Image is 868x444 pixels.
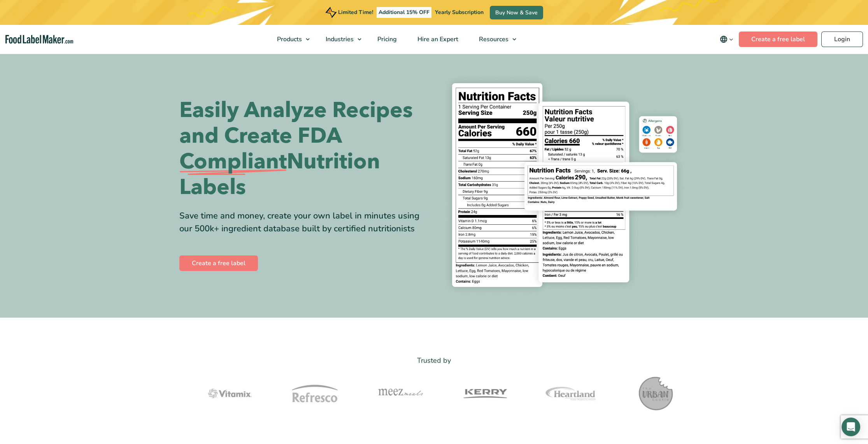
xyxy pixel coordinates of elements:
[477,35,509,44] span: Resources
[490,6,543,19] a: Buy Now & Save
[415,35,459,44] span: Hire an Expert
[842,418,860,436] div: Open Intercom Messenger
[179,98,428,200] h1: Easily Analyze Recipes and Create FDA Nutrition Labels
[435,9,484,16] span: Yearly Subscription
[739,31,817,47] a: Create a free label
[407,25,467,54] a: Hire an Expert
[821,31,863,47] a: Login
[469,25,520,54] a: Resources
[275,35,303,44] span: Products
[375,35,398,44] span: Pricing
[323,35,354,44] span: Industries
[377,7,431,18] span: Additional 15% OFF
[316,25,365,54] a: Industries
[367,25,405,54] a: Pricing
[179,255,258,271] a: Create a free label
[179,149,287,175] span: Compliant
[179,210,428,235] div: Save time and money, create your own label in minutes using our 500k+ ingredient database built b...
[179,355,689,366] p: Trusted by
[267,25,314,54] a: Products
[338,9,373,16] span: Limited Time!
